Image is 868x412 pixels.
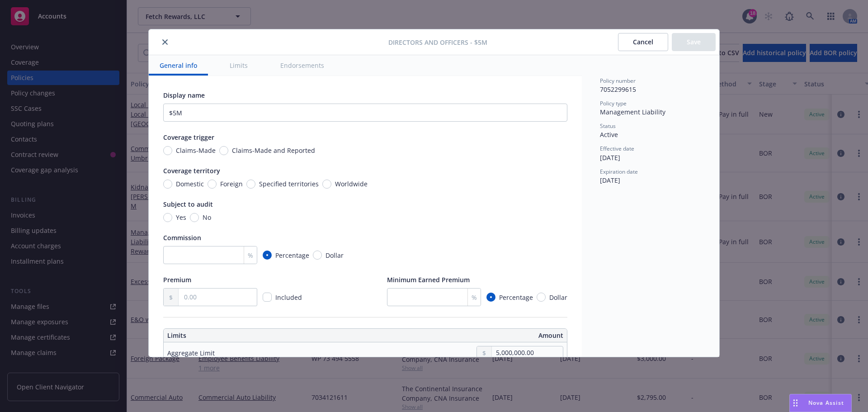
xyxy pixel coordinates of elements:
[163,213,172,222] input: Yes
[163,146,172,155] input: Claims-Made
[176,146,216,155] span: Claims-Made
[537,293,546,302] input: Dollar
[269,55,335,76] button: Endorsements
[219,55,259,76] button: Limits
[335,179,368,189] span: Worldwide
[232,146,315,155] span: Claims-Made and Reported
[600,85,636,94] span: 7052299615
[325,251,344,260] span: Dollar
[163,275,191,284] span: Premium
[163,91,205,99] span: Display name
[600,122,616,130] span: Status
[789,394,852,412] button: Nova Assist
[163,233,201,242] span: Commission
[263,251,272,260] input: Percentage
[322,180,331,189] input: Worldwide
[486,293,495,302] input: Percentage
[600,77,636,85] span: Policy number
[472,293,477,302] span: %
[259,179,319,189] span: Specified territories
[163,166,220,175] span: Coverage territory
[164,329,325,342] th: Limits
[492,346,563,359] input: 0.00
[163,200,213,208] span: Subject to audit
[600,145,634,152] span: Effective date
[176,213,186,222] span: Yes
[163,180,172,189] input: Domestic
[219,146,228,155] input: Claims-Made and Reported
[149,55,208,76] button: General info
[600,99,627,107] span: Policy type
[387,275,470,284] span: Minimum Earned Premium
[248,251,253,260] span: %
[790,394,801,412] div: Drag to move
[600,176,620,185] span: [DATE]
[163,133,214,142] span: Coverage trigger
[313,251,322,260] input: Dollar
[369,329,567,342] th: Amount
[190,213,199,222] input: No
[167,348,215,358] div: Aggregate Limit
[549,293,567,302] span: Dollar
[220,179,243,189] span: Foreign
[203,213,211,222] span: No
[160,37,170,47] button: close
[600,168,638,175] span: Expiration date
[179,289,257,306] input: 0.00
[275,251,309,260] span: Percentage
[600,108,665,116] span: Management Liability
[600,153,620,162] span: [DATE]
[176,179,204,189] span: Domestic
[618,33,668,51] button: Cancel
[808,399,844,407] span: Nova Assist
[600,130,618,139] span: Active
[388,38,487,47] span: Directors and Officers - $5M
[499,293,533,302] span: Percentage
[246,180,255,189] input: Specified territories
[208,180,217,189] input: Foreign
[275,293,302,302] span: Included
